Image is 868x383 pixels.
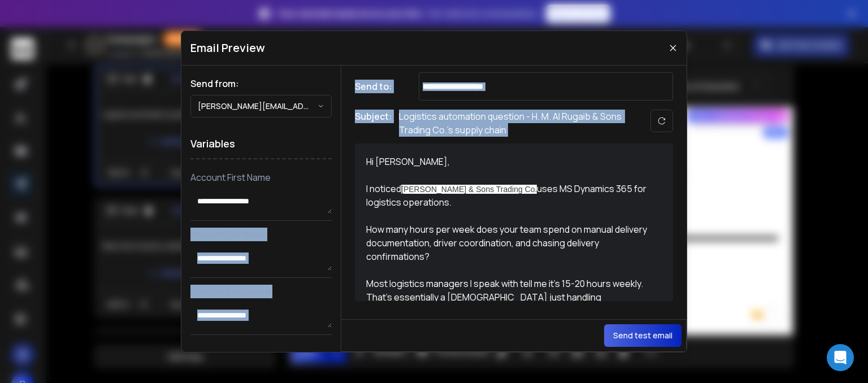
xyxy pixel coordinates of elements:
[355,110,392,137] h1: Subject:
[190,285,332,298] p: Account Last Name
[190,40,265,56] h1: Email Preview
[401,185,537,194] span: [PERSON_NAME] & Sons Trading Co.
[190,77,332,90] h1: Send from:
[190,228,332,241] p: Account Full Name
[198,101,318,112] p: [PERSON_NAME][EMAIL_ADDRESS][DOMAIN_NAME]
[190,129,332,159] h1: Variables
[366,155,649,168] div: Hi [PERSON_NAME],
[827,344,854,371] div: Open Intercom Messenger
[355,80,400,93] h1: Send to:
[190,171,332,184] p: Account First Name
[366,263,649,317] div: Most logistics managers I speak with tell me it's 15-20 hours weekly. That's essentially a [DEMOG...
[366,182,649,209] div: I noticed uses MS Dynamics 365 for logistics operations.
[399,110,625,137] p: Logistics automation question - H. M. Al Rugaib & Sons Trading Co.'s supply chain
[604,324,682,347] button: Send test email
[366,209,649,263] div: How many hours per week does your team spend on manual delivery documentation, driver coordinatio...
